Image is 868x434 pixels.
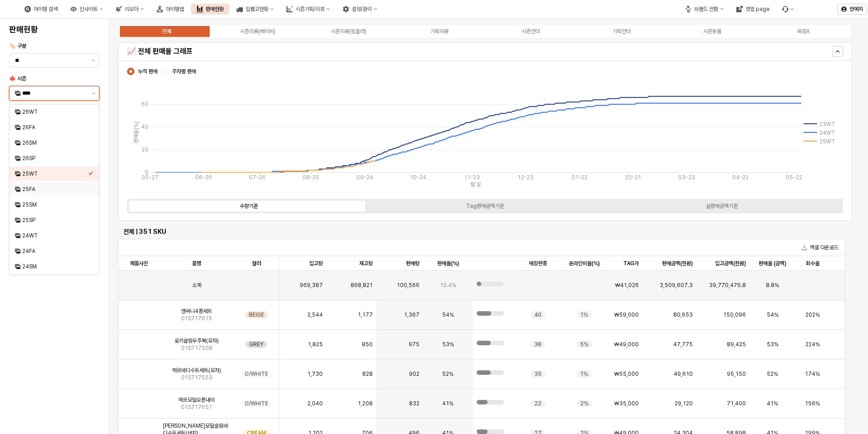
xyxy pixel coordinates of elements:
span: 47,775 [673,341,693,348]
label: 복종X [758,27,849,35]
p: 안예지 [849,5,863,13]
span: 22 [534,400,542,407]
span: 54% [442,311,454,318]
span: 1,825 [308,341,323,348]
div: 아이템맵 [166,6,184,12]
span: 71,400 [727,400,746,407]
div: 설정/관리 [337,4,383,15]
label: 실판매금액기준 [603,202,840,210]
div: 24WT [22,232,88,239]
span: 로키슬림우주복(모자) [174,337,219,344]
div: 영업 page [745,6,769,12]
div: 아이템 검색 [34,6,58,12]
span: 입고금액(천원) [715,260,746,267]
span: 202% [805,311,820,318]
span: 156% [805,400,820,407]
span: 52% [767,370,778,378]
span: O/WHITE [245,370,268,378]
div: 브랜드 전환 [694,6,718,12]
div: 시즌기획/리뷰 [281,4,335,15]
label: 시즌의류(토들러) [303,27,394,35]
span: 제품사진 [130,260,148,267]
span: 80,653 [673,311,693,318]
label: Tag판매금액기준 [367,202,603,210]
span: 1,367 [404,311,419,318]
span: 8.8% [766,282,779,289]
span: 🍁 시즌 [9,76,26,82]
span: ₩55,000 [614,370,639,378]
span: 40 [534,311,542,318]
label: 수량기준 [130,202,367,210]
span: 49,610 [674,370,693,378]
span: 39,770,476.8 [709,282,746,289]
label: 기획언더 [576,27,667,35]
span: 89,425 [727,341,746,348]
span: 01S717508 [181,344,212,352]
div: 리오더 [125,6,138,12]
span: 1% [580,370,588,378]
span: 902 [409,370,419,378]
div: 아이템 검색 [19,4,63,15]
span: 224% [805,341,820,348]
div: 입출고현황 [231,4,279,15]
div: 인사이트 [65,4,108,15]
span: 2,040 [307,400,323,407]
span: 재고량 [359,260,373,267]
label: 기획의류 [394,27,485,35]
span: 회수율 [806,260,819,267]
h6: 전체 | 351 SKU [123,227,840,236]
div: 시즌용품 [703,28,721,35]
label: 시즌언더 [485,27,576,35]
div: 수량기준 [240,203,258,209]
span: ₩35,000 [614,400,639,407]
span: 1,177 [358,311,373,318]
div: 판매현황 [206,6,224,12]
span: 컬러 [252,260,261,267]
div: 아이템맵 [151,4,189,15]
span: 850 [362,341,373,348]
span: 01S717651 [181,404,212,411]
span: 입고량 [309,260,323,267]
label: 시즌용품 [667,27,758,35]
div: 리오더 [110,4,149,15]
div: 전체 [162,28,171,35]
span: 품명 [192,260,201,267]
span: 174% [805,370,820,378]
div: 브랜드 전환 [680,4,729,15]
span: 5% [580,341,588,348]
span: 주차별 판매 [172,68,196,75]
span: 54% [767,311,779,318]
span: GREY [249,341,263,348]
span: 10.4% [440,282,456,289]
span: O/WHITE [245,400,268,407]
span: 2% [580,400,588,407]
span: 헤르바디수트세트(모자) [172,367,221,374]
div: 26WT [22,108,88,116]
span: 41% [442,400,454,407]
h5: 📈 전체 판매율 그래프 [127,47,662,56]
span: 53% [767,341,779,348]
span: 1,208 [358,400,373,407]
span: 95,150 [727,370,746,378]
div: 영업 page [731,4,775,15]
div: 실판매금액기준 [706,203,738,209]
span: 판매율 (금액) [759,260,786,267]
span: 판매량 [406,260,419,267]
div: 25SP [22,217,88,224]
button: 엑셀 다운로드 [798,242,842,253]
span: 매장편중 [529,260,547,267]
button: 제안 사항 표시 [88,54,99,67]
span: 1% [580,311,588,318]
span: 앤써니4종세트 [181,308,212,315]
span: TAG가 [623,260,639,267]
button: Hide [832,46,843,57]
span: ₩41,026 [615,282,639,289]
span: 1,730 [307,370,323,378]
div: 버그 제보 및 기능 개선 요청 [777,4,799,15]
span: 🏷️ 구분 [9,43,26,49]
div: 시즌기획/리뷰 [296,6,325,12]
div: 인사이트 [79,6,98,12]
span: 온라인비율(%) [569,260,600,267]
div: 24SM [22,263,88,270]
span: 판매율(%) [437,260,459,267]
